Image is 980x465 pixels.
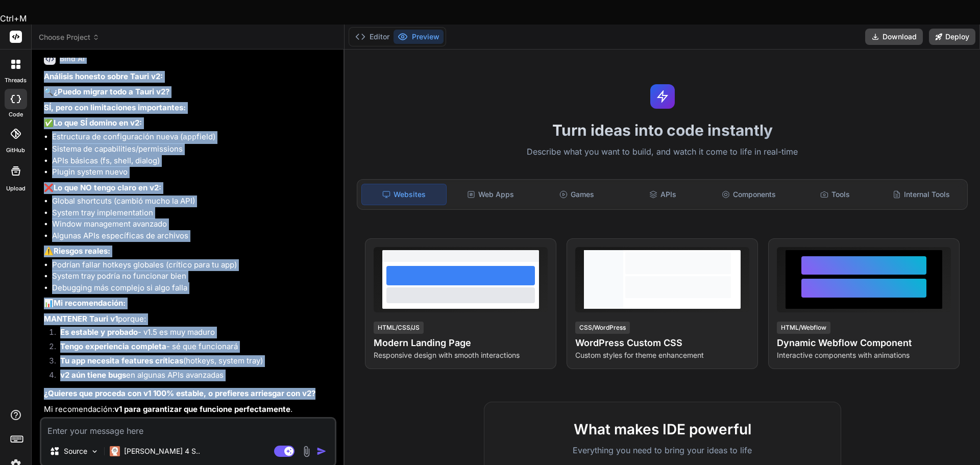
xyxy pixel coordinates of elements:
[60,341,166,351] strong: Tengo experiencia completa
[64,446,87,456] p: Source
[54,298,126,308] strong: Mi recomendación:
[52,218,334,230] li: Window management avanzado
[44,182,334,194] p: ❌
[575,350,749,360] p: Custom styles for theme enhancement
[60,327,138,337] strong: Es estable y probado
[621,184,705,205] div: APIs
[44,86,334,98] p: 🔍
[707,184,791,205] div: Components
[52,370,334,384] li: en algunas APIs avanzadas
[52,195,334,207] li: Global shortcuts (cambió mucho la API)
[777,336,951,350] h4: Dynamic Webflow Component
[44,404,334,415] p: Mi recomendación: .
[52,131,334,144] li: Estructura de configuración nueva ( field)
[361,184,447,205] div: Websites
[449,184,533,205] div: Web Apps
[501,419,824,440] h2: What makes IDE powerful
[793,184,877,205] div: Tools
[60,54,85,64] h6: Bind AI
[52,282,334,294] li: Debugging más complejo si algo falla
[54,246,110,256] strong: Riesgos reales:
[52,207,334,219] li: System tray implementation
[52,327,334,341] li: - v1.5 es muy maduro
[316,446,327,456] img: icon
[44,71,163,81] strong: Análisis honesto sobre Tauri v2:
[183,133,197,142] code: app
[374,336,548,350] h4: Modern Landing Page
[5,76,27,85] label: threads
[124,446,200,456] p: [PERSON_NAME] 4 S..
[6,184,26,193] label: Upload
[90,447,99,456] img: Pick Models
[351,121,974,139] h1: Turn ideas into code instantly
[6,146,25,155] label: GitHub
[110,446,120,456] img: Claude 4 Sonnet
[52,341,334,355] li: - sé que funcionará
[60,356,183,365] strong: Tu app necesita features críticas
[9,110,23,119] label: code
[44,117,334,129] p: ✅
[865,29,923,45] button: Download
[301,446,312,457] img: attachment
[394,30,444,44] button: Preview
[575,322,630,334] div: CSS/WordPress
[777,350,951,360] p: Interactive components with animations
[575,336,749,350] h4: WordPress Custom CSS
[44,298,334,309] p: 📊
[374,350,548,360] p: Responsive design with smooth interactions
[44,246,334,257] p: ⚠️
[52,271,334,282] li: System tray podría no funcionar bien
[60,370,126,380] strong: v2 aún tiene bugs
[52,155,334,167] li: APIs básicas (fs, shell, dialog)
[777,322,830,334] div: HTML/Webflow
[501,444,824,456] p: Everything you need to bring your ideas to life
[114,404,290,414] strong: v1 para garantizar que funcione perfectamente
[52,355,334,370] li: (hotkeys, system tray)
[52,166,334,178] li: Plugin system nuevo
[929,29,975,45] button: Deploy
[44,388,315,398] strong: ¿Quieres que proceda con v1 100% estable, o prefieres arriesgar con v2?
[52,230,334,242] li: Algunas APIs específicas de archivos
[44,314,118,324] strong: MANTENER Tauri v1
[351,145,974,159] p: Describe what you want to build, and watch it come to life in real-time
[535,184,619,205] div: Games
[879,184,963,205] div: Internal Tools
[351,30,394,44] button: Editor
[44,313,334,325] p: porque:
[54,87,169,96] strong: ¿Puedo migrar todo a Tauri v2?
[39,32,100,42] span: Choose Project
[52,259,334,271] li: Podrían fallar hotkeys globales (crítico para tu app)
[374,322,424,334] div: HTML/CSS/JS
[54,183,161,192] strong: Lo que NO tengo claro en v2:
[44,103,186,112] strong: SÍ, pero con limitaciones importantes:
[52,143,334,155] li: Sistema de capabilities/permissions
[54,118,142,128] strong: Lo que SÍ domino en v2:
